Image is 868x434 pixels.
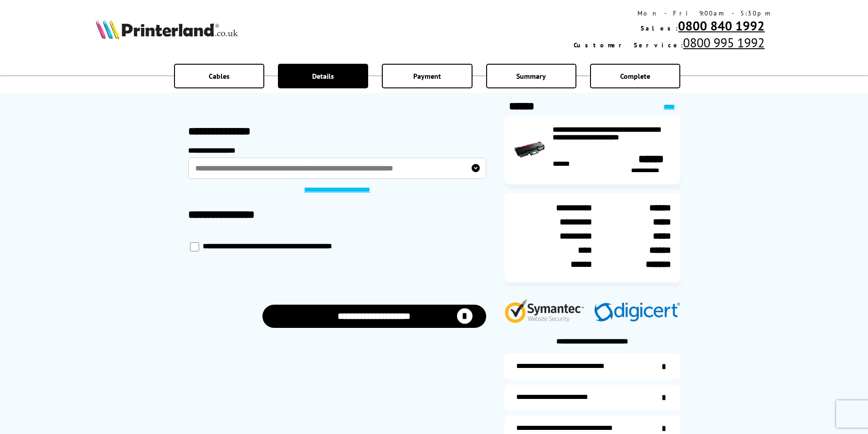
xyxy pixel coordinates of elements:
span: Complete [620,71,650,81]
a: additional-ink [504,354,680,379]
a: items-arrive [504,385,680,410]
a: 0800 995 1992 [683,34,772,51]
img: Printerland Logo [96,19,238,39]
span: Customer Service: [574,41,683,49]
span: Cables [209,71,230,81]
a: 0800 840 1992 [678,17,772,34]
span: Details [312,71,334,81]
span: Summary [516,71,546,81]
div: Mon - Fri 9:00am - 5:30pm [574,9,772,17]
span: Payment [413,71,441,81]
span: Sales: [641,24,678,32]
